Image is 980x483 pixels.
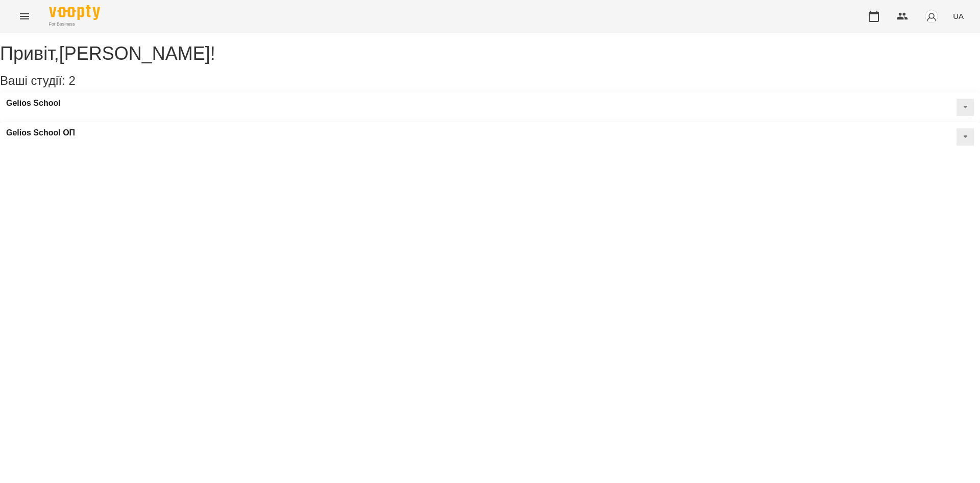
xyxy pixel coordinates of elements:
[924,9,939,24] img: avatar_s.png
[12,4,37,29] button: Menu
[68,74,75,87] span: 2
[6,99,61,108] a: Gelios School
[49,21,100,28] span: For Business
[6,128,75,137] a: Gelios School ОП
[49,5,100,20] img: Voopty Logo
[953,11,964,21] span: UA
[949,7,968,26] button: UA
